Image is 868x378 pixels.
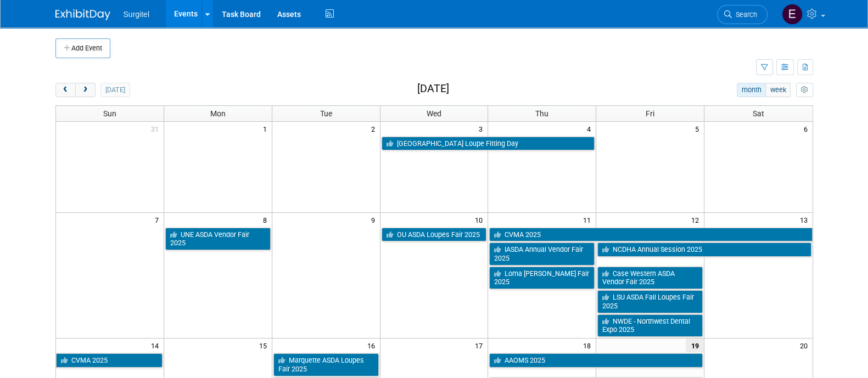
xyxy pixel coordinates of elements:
[320,109,332,118] span: Tue
[803,122,813,136] span: 6
[366,338,380,352] span: 16
[370,213,380,227] span: 9
[100,83,130,97] button: [DATE]
[801,87,808,94] i: Personalize Calendar
[582,338,596,352] span: 18
[799,338,813,352] span: 20
[646,109,654,118] span: Fri
[165,228,271,250] a: UNE ASDA Vendor Fair 2025
[55,38,110,58] button: Add Event
[732,10,757,19] span: Search
[478,122,488,136] span: 3
[582,213,596,227] span: 11
[370,122,380,136] span: 2
[103,109,116,118] span: Sun
[597,314,703,337] a: NWDE - Northwest Dental Expo 2025
[489,228,812,242] a: CVMA 2025
[474,213,488,227] span: 10
[782,4,803,25] img: Event Coordinator
[474,338,488,352] span: 17
[382,228,487,242] a: OU ASDA Loupes Fair 2025
[55,83,76,97] button: prev
[150,338,164,352] span: 14
[262,213,272,227] span: 8
[597,242,811,257] a: NCDHA Annual Session 2025
[273,353,379,376] a: Marquette ASDA Loupes Fair 2025
[417,83,449,95] h2: [DATE]
[150,122,164,136] span: 31
[210,109,226,118] span: Mon
[55,9,110,20] img: ExhibitDay
[427,109,441,118] span: Wed
[382,137,595,151] a: [GEOGRAPHIC_DATA] Loupe Fitting Day
[154,213,164,227] span: 7
[690,213,704,227] span: 12
[796,83,813,97] button: myCustomButton
[737,83,766,97] button: month
[258,338,272,352] span: 15
[586,122,596,136] span: 4
[753,109,764,118] span: Sat
[799,213,813,227] span: 13
[489,242,595,265] a: IASDA Annual Vendor Fair 2025
[56,353,163,368] a: CVMA 2025
[124,10,149,19] span: Surgitel
[489,353,703,368] a: AAOMS 2025
[597,290,703,313] a: LSU ASDA Fall Loupes Fair 2025
[262,122,272,136] span: 1
[75,83,96,97] button: next
[686,338,704,352] span: 19
[597,267,703,289] a: Case Western ASDA Vendor Fair 2025
[489,267,595,289] a: Loma [PERSON_NAME] Fair 2025
[717,5,768,24] a: Search
[765,83,791,97] button: week
[694,122,704,136] span: 5
[535,109,548,118] span: Thu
